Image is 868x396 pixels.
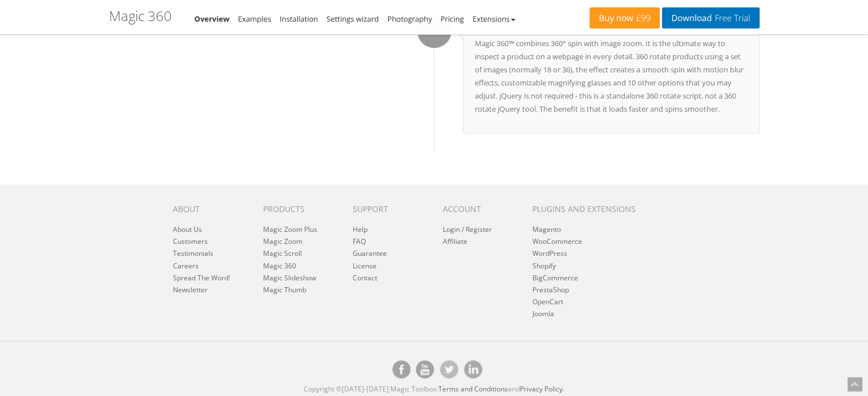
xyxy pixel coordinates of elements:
[532,261,556,271] a: Shopify
[173,273,230,283] a: Spread The Word!
[438,384,508,394] a: Terms and Conditions
[280,14,318,24] a: Installation
[590,7,660,28] a: Buy now£99
[173,248,213,258] a: Testimonials
[392,360,410,378] a: Magic Toolbox on Facebook
[440,360,458,378] a: Magic Toolbox's Twitter account
[662,7,759,28] a: DownloadFree Trial
[416,360,434,378] a: Magic Toolbox on [DOMAIN_NAME]
[712,14,750,23] span: Free Trial
[532,309,554,319] a: Joomla
[532,297,563,307] a: OpenCart
[532,205,650,213] h6: Plugins and extensions
[263,248,301,258] a: Magic Scroll
[263,261,296,271] a: Magic 360
[353,205,425,213] h6: Support
[263,224,317,234] a: Magic Zoom Plus
[532,285,569,295] a: PrestaShop
[173,285,208,295] a: Newsletter
[353,248,387,258] a: Guarantee
[173,224,202,234] a: About Us
[353,236,366,246] a: FAQ
[532,248,567,258] a: WordPress
[520,384,563,394] a: Privacy Policy
[353,273,377,283] a: Contact
[326,14,379,24] a: Settings wizard
[475,37,748,116] p: Magic 360™ combines 360° spin with image zoom. It is the ultimate way to inspect a product on a w...
[263,273,316,283] a: Magic Slideshow
[442,224,491,234] a: Login / Register
[353,224,368,234] a: Help
[442,205,515,213] h6: Account
[173,261,199,271] a: Careers
[263,285,306,295] a: Magic Thumb
[238,14,271,24] a: Examples
[532,236,582,246] a: WooCommerce
[353,261,377,271] a: License
[109,9,172,23] h1: Magic 360
[532,273,578,283] a: BigCommerce
[633,14,651,23] span: £99
[263,205,335,213] h6: Products
[263,236,302,246] a: Magic Zoom
[464,360,482,378] a: Magic Toolbox on [DOMAIN_NAME]
[173,205,245,213] h6: About
[195,14,230,24] a: Overview
[532,224,561,234] a: Magento
[173,236,208,246] a: Customers
[387,14,432,24] a: Photography
[441,14,464,24] a: Pricing
[473,14,515,24] a: Extensions
[442,236,467,246] a: Affiliate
